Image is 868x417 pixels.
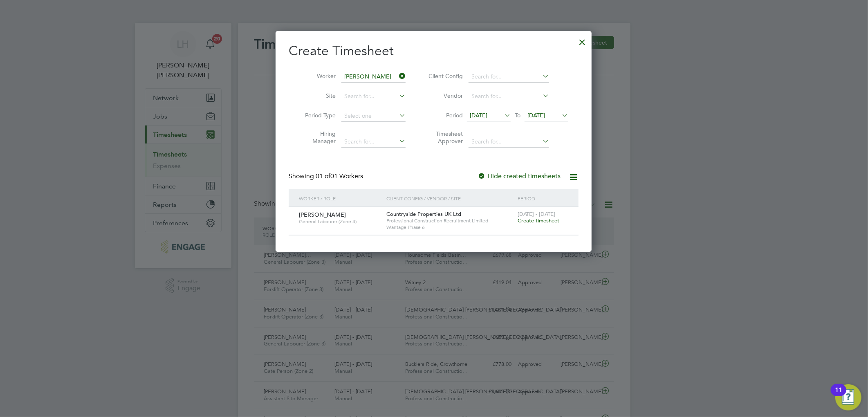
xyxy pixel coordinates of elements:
label: Vendor [426,92,463,99]
span: Countryside Properties UK Ltd [386,211,461,217]
label: Site [299,92,336,99]
div: Client Config / Vendor / Site [384,189,516,208]
span: 01 Workers [316,172,363,180]
span: Create timesheet [518,217,559,224]
label: Period Type [299,112,336,119]
label: Timesheet Approver [426,130,463,145]
span: [DATE] - [DATE] [518,211,555,217]
label: Hiring Manager [299,130,336,145]
input: Search for... [469,136,549,148]
input: Search for... [341,71,406,83]
input: Search for... [469,91,549,102]
input: Search for... [341,136,406,148]
div: Worker / Role [297,189,384,208]
div: Showing [289,172,365,181]
label: Period [426,112,463,119]
span: To [512,110,523,121]
div: Period [516,189,570,208]
span: General Labourer (Zone 4) [299,218,380,225]
span: Professional Construction Recruitment Limited [386,217,514,224]
label: Client Config [426,72,463,80]
span: [PERSON_NAME] [299,211,346,218]
div: 11 [835,390,842,401]
span: Wantage Phase 6 [386,224,514,231]
span: [DATE] [470,112,487,119]
button: Open Resource Center, 11 new notifications [835,384,861,410]
span: [DATE] [527,112,545,119]
span: 01 of [316,172,330,180]
label: Hide created timesheets [478,172,561,180]
input: Search for... [469,71,549,83]
input: Select one [341,110,406,122]
input: Search for... [341,91,406,102]
h2: Create Timesheet [289,43,579,60]
label: Worker [299,72,336,80]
